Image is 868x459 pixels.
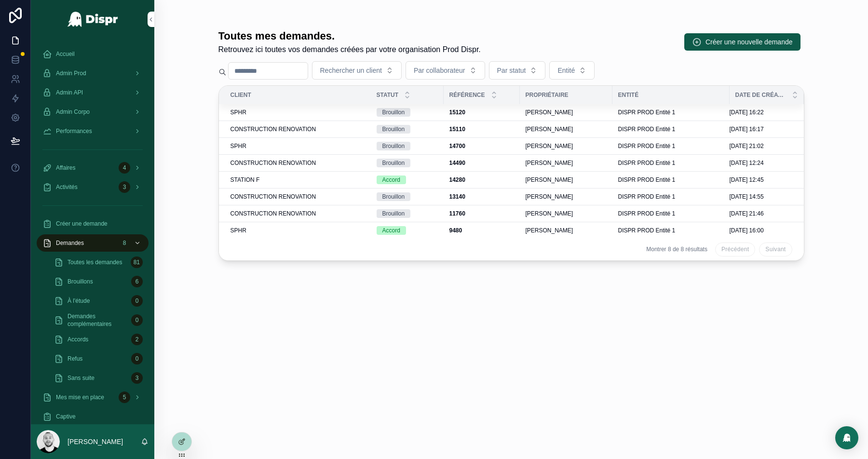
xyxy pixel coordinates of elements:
span: STATION F [231,176,260,184]
span: [DATE] 16:17 [730,125,764,133]
a: [DATE] 16:17 [730,125,792,133]
span: SPHR [231,108,246,116]
span: Admin Prod [56,69,86,77]
span: SPHR [231,227,246,234]
strong: 14700 [449,143,465,149]
a: [DATE] 16:22 [730,108,792,116]
a: Accord [377,226,438,235]
p: [PERSON_NAME] [68,437,123,446]
div: 3 [119,181,130,193]
div: 8 [119,237,130,249]
a: À l'étude0 [48,292,149,310]
a: Brouillon [377,159,438,167]
a: Accueil [37,45,149,63]
h1: Toutes mes demandes. [218,29,481,44]
span: Accueil [56,50,75,58]
span: Créer une nouvelle demande [705,37,793,47]
div: Accord [382,226,400,235]
span: Statut [377,91,399,99]
span: Accords [68,336,88,343]
a: [PERSON_NAME] [526,142,607,150]
span: [PERSON_NAME] [526,210,573,217]
strong: 15110 [449,126,465,133]
a: 14280 [449,176,514,184]
span: DISPR PROD Entité 1 [618,159,676,167]
a: Mes mise en place5 [37,389,149,406]
span: SPHR [231,142,246,150]
span: [PERSON_NAME] [526,193,573,201]
button: Select Button [312,61,402,80]
div: 3 [131,372,143,384]
a: Brouillon [377,142,438,150]
a: Admin Corpo [37,103,149,121]
span: Par collaborateur [414,66,465,75]
a: Brouillon [377,108,438,117]
div: 5 [119,391,130,403]
span: DISPR PROD Entité 1 [618,210,676,217]
a: Accord [377,175,438,184]
span: CONSTRUCTION RENOVATION [231,159,316,167]
span: [PERSON_NAME] [526,142,573,150]
span: Performances [56,127,92,135]
a: CONSTRUCTION RENOVATION [231,210,365,217]
a: [DATE] 21:46 [730,210,792,217]
a: Captive [37,408,149,425]
span: Entité [557,66,575,75]
a: [PERSON_NAME] [526,193,607,201]
span: Référence [449,91,485,99]
span: Propriétaire [526,91,569,99]
a: 14700 [449,142,514,150]
span: Toutes les demandes [68,258,122,266]
span: [PERSON_NAME] [526,176,573,184]
button: Select Button [489,61,546,80]
a: [DATE] 21:02 [730,142,792,150]
a: Admin API [37,84,149,101]
a: Admin Prod [37,65,149,82]
span: DISPR PROD Entité 1 [618,227,676,234]
a: 9480 [449,227,514,234]
div: 4 [119,162,130,174]
div: Brouillon [382,159,405,167]
div: Brouillon [382,142,405,150]
a: SPHR [231,108,365,116]
span: DISPR PROD Entité 1 [618,193,676,201]
div: Brouillon [382,125,405,134]
a: [PERSON_NAME] [526,108,607,116]
a: Sans suite3 [48,369,149,387]
a: [DATE] 12:24 [730,159,792,167]
a: [PERSON_NAME] [526,125,607,133]
a: DISPR PROD Entité 1 [618,227,724,234]
a: Performances [37,122,149,140]
span: Refus [68,355,82,363]
span: Admin Corpo [56,108,90,116]
a: DISPR PROD Entité 1 [618,159,724,167]
a: [DATE] 14:55 [730,193,792,201]
span: Montrer 8 de 8 résultats [646,245,707,253]
a: [PERSON_NAME] [526,210,607,217]
span: Entité [618,91,639,99]
a: Affaires4 [37,159,149,176]
a: SPHR [231,142,365,150]
a: [PERSON_NAME] [526,159,607,167]
a: 13140 [449,193,514,201]
a: Activités3 [37,178,149,196]
span: Sans suite [68,374,95,382]
span: [PERSON_NAME] [526,227,573,234]
span: DISPR PROD Entité 1 [618,176,676,184]
a: CONSTRUCTION RENOVATION [231,193,365,201]
a: Brouillon [377,125,438,134]
div: Brouillon [382,209,405,218]
div: 6 [131,276,143,287]
span: Admin API [56,89,83,96]
a: 15110 [449,125,514,133]
a: Toutes les demandes81 [48,254,149,271]
span: Par statut [497,66,526,75]
div: 81 [131,256,143,268]
a: STATION F [231,176,365,184]
a: Refus0 [48,350,149,367]
a: 14490 [449,159,514,167]
a: CONSTRUCTION RENOVATION [231,125,365,133]
span: [DATE] 14:55 [730,193,764,201]
a: Créer une demande [37,215,149,232]
span: [PERSON_NAME] [526,108,573,116]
